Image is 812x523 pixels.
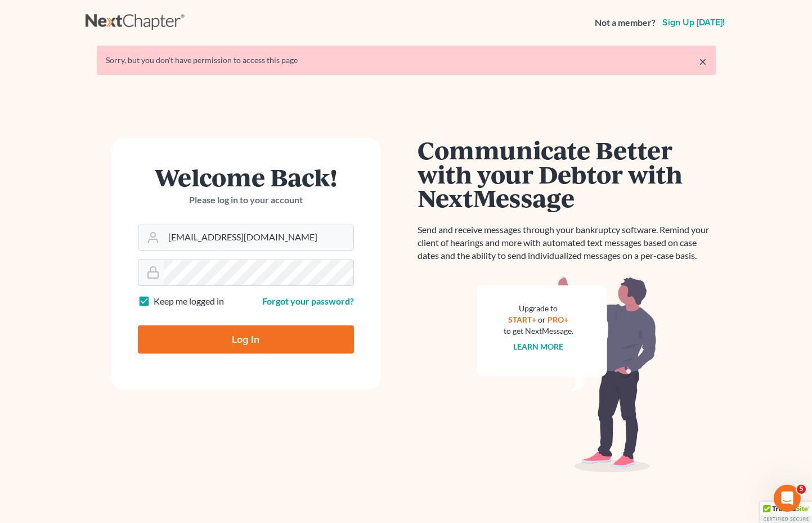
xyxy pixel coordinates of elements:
strong: Not a member? [595,16,656,29]
a: × [699,55,707,68]
div: Upgrade to [504,303,573,314]
span: or [538,315,546,324]
input: Log In [138,325,354,354]
h1: Welcome Back! [138,165,354,189]
span: 5 [797,485,806,494]
label: Keep me logged in [154,295,224,308]
img: nextmessage_bg-59042aed3d76b12b5cd301f8e5b87938c9018125f34e5fa2b7a6b67550977c72.svg [477,276,657,473]
a: START+ [508,315,536,324]
a: Sign up [DATE]! [660,18,727,27]
input: Email Address [164,225,353,250]
a: Learn more [513,342,563,351]
h1: Communicate Better with your Debtor with NextMessage [418,138,716,210]
div: TrustedSite Certified [760,502,812,523]
a: Forgot your password? [262,296,354,306]
div: to get NextMessage. [504,325,573,337]
div: Sorry, but you don't have permission to access this page [106,55,707,66]
p: Send and receive messages through your bankruptcy software. Remind your client of hearings and mo... [418,223,716,262]
a: PRO+ [548,315,568,324]
p: Please log in to your account [138,194,354,207]
iframe: Intercom live chat [774,485,801,512]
